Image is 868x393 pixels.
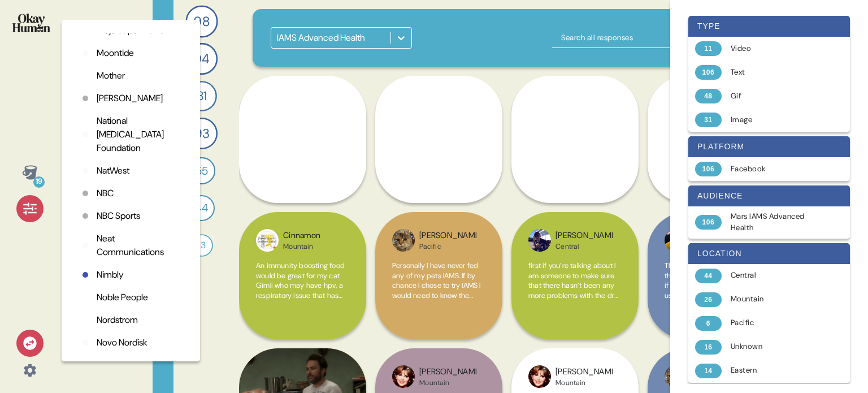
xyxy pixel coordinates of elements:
[695,113,722,127] div: 31
[97,209,140,223] p: NBC Sports
[731,67,821,78] div: Text
[194,49,210,69] span: 94
[731,211,821,234] div: Mars IAMS Advanced Health
[528,229,551,252] img: profilepic_5113520575367512.jpg
[695,65,722,80] div: 106
[33,176,45,188] div: 19
[97,114,182,155] p: National [MEDICAL_DATA] Foundation
[688,16,850,37] div: type
[196,162,208,179] span: 55
[665,229,687,252] img: profilepic_5384042878281458.jpg
[194,124,210,143] span: 93
[731,43,821,54] div: Video
[731,317,821,329] div: Pacific
[695,364,722,378] div: 14
[256,229,279,252] img: profilepic_7776587615692055.jpg
[97,187,114,200] p: NBC
[555,378,613,387] div: Mountain
[195,200,208,216] span: 44
[695,162,722,176] div: 106
[97,313,138,327] p: Nordstrom
[688,185,850,206] div: audience
[731,90,821,102] div: Gif
[277,31,365,45] div: IAMS Advanced Health
[555,242,613,251] div: Central
[688,136,850,157] div: platform
[392,365,415,388] img: profilepic_7271226572895091.jpg
[695,41,722,56] div: 11
[97,69,125,83] p: Mother
[695,215,722,230] div: 106
[97,92,163,105] p: [PERSON_NAME]
[695,292,722,307] div: 26
[552,28,693,48] input: Search all responses
[731,365,821,376] div: Eastern
[197,87,207,106] span: 81
[283,242,320,251] div: Mountain
[97,268,124,282] p: Nimbly
[555,366,613,378] div: [PERSON_NAME]
[688,243,850,264] div: location
[194,11,209,31] span: 98
[555,230,613,242] div: [PERSON_NAME]
[283,230,320,242] div: Cinnamon
[695,316,722,331] div: 6
[12,14,50,32] img: okayhuman.3b1b6348.png
[198,239,206,252] span: 13
[419,366,476,378] div: [PERSON_NAME]
[731,114,821,126] div: Image
[97,232,182,259] p: Neat Communications
[97,164,129,178] p: NatWest
[419,378,476,387] div: Mountain
[97,46,134,60] p: Moontide
[731,163,821,175] div: Facebook
[731,341,821,352] div: Unknown
[528,365,551,388] img: profilepic_7271226572895091.jpg
[731,293,821,305] div: Mountain
[97,291,148,304] p: Noble People
[419,242,476,251] div: Pacific
[97,336,147,349] p: Novo Nordisk
[665,365,687,388] img: profilepic_4813955705354555.jpg
[392,229,415,252] img: profilepic_4813955705354555.jpg
[419,230,476,242] div: [PERSON_NAME]
[695,340,722,355] div: 16
[695,269,722,283] div: 44
[695,89,722,103] div: 48
[731,270,821,281] div: Central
